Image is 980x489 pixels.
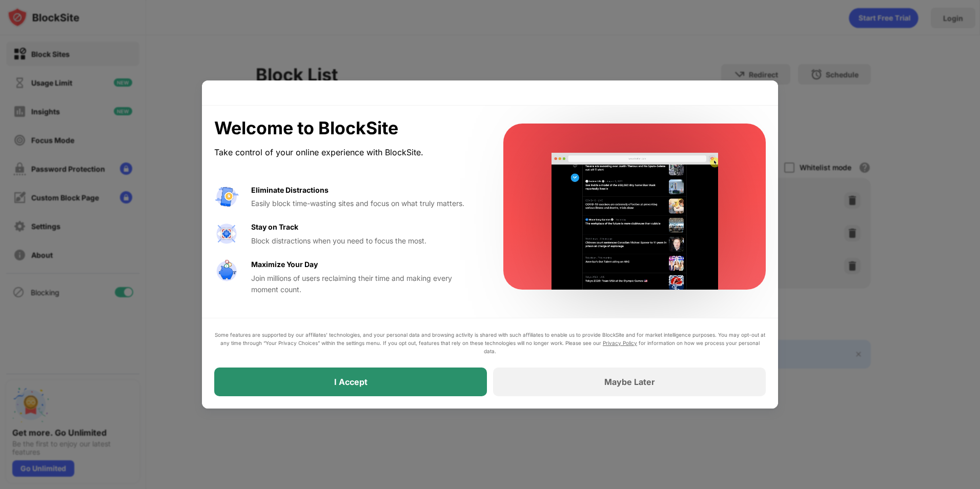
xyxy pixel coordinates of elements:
div: Some features are supported by our affiliates’ technologies, and your personal data and browsing ... [214,331,766,355]
img: value-focus.svg [214,221,239,246]
div: Welcome to BlockSite [214,118,479,139]
a: Privacy Policy [603,340,637,346]
div: Maximize Your Day [251,259,318,270]
div: Block distractions when you need to focus the most. [251,235,479,247]
div: I Accept [334,377,367,387]
div: Eliminate Distractions [251,185,329,196]
img: value-avoid-distractions.svg [214,185,239,209]
div: Join millions of users reclaiming their time and making every moment count. [251,273,479,296]
div: Maybe Later [604,377,655,387]
div: Stay on Track [251,221,298,233]
div: Take control of your online experience with BlockSite. [214,145,479,160]
div: Easily block time-wasting sites and focus on what truly matters. [251,198,479,209]
img: value-safe-time.svg [214,259,239,283]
